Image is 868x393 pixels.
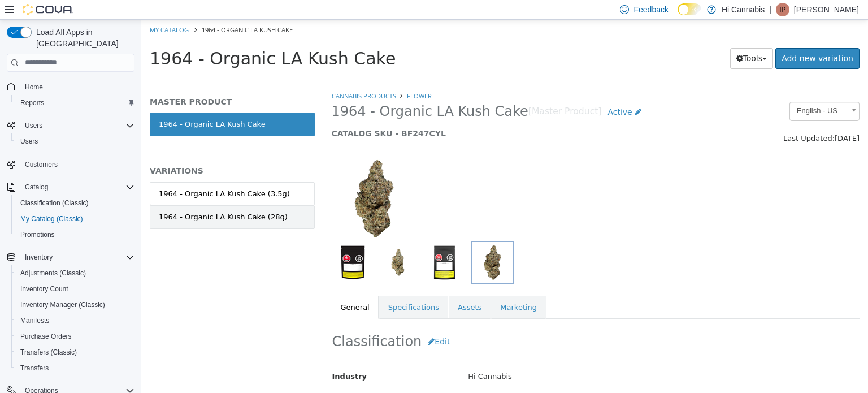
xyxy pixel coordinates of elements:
span: My Catalog (Classic) [16,212,134,226]
span: Promotions [20,230,55,239]
span: 1964 - Organic LA Kush Cake [60,6,151,14]
span: Dark Mode [678,15,678,16]
div: Hi Cannabis [318,347,726,367]
div: 1964 - Organic LA Kush Cake (28g) [18,192,146,203]
span: Transfers (Classic) [16,346,134,359]
a: Purchase Orders [16,330,76,343]
span: [DATE] [693,114,718,123]
p: [PERSON_NAME] [794,3,859,16]
button: Catalog [20,180,53,194]
span: Customers [20,157,134,171]
a: Classification (Classic) [16,196,93,210]
span: Inventory Count [16,282,134,296]
a: English - US [648,82,718,101]
a: General [190,276,237,300]
input: Dark Mode [678,3,701,15]
span: Classification (Classic) [16,196,134,210]
span: Users [20,137,38,146]
button: Classification (Classic) [11,195,139,211]
span: Industry [191,352,226,361]
span: My Catalog (Classic) [20,214,83,223]
button: Inventory Count [11,281,139,297]
span: IP [779,3,785,16]
button: Manifests [11,313,139,329]
span: Inventory Count [20,284,68,293]
span: Active [466,88,491,97]
span: Inventory [20,251,134,264]
a: 1964 - Organic LA Kush Cake [8,93,173,116]
a: Inventory Count [16,282,73,296]
span: Promotions [16,228,134,241]
a: Cannabis Products [190,72,255,80]
button: Inventory [20,251,57,264]
button: Promotions [11,227,139,243]
span: Home [25,83,43,92]
h2: Classification [191,312,718,332]
span: Purchase Orders [20,332,72,341]
h5: CATALOG SKU - BF247CYL [190,109,582,119]
span: Transfers [20,364,49,373]
span: Adjustments (Classic) [20,269,86,278]
span: Reports [20,98,44,107]
h5: MASTER PRODUCT [8,77,173,87]
button: Inventory Manager (Classic) [11,297,139,313]
button: Reports [11,95,139,111]
a: Specifications [238,276,307,300]
img: Cova [23,4,73,15]
a: Adjustments (Classic) [16,266,90,280]
div: 1964 - Organic LA Kush Cake (3.5g) [18,169,149,180]
span: Catalog [25,183,48,192]
a: Marketing [350,276,405,300]
span: Manifests [16,314,134,327]
button: Edit [280,312,315,332]
span: English - US [649,83,703,100]
small: [Master Product] [387,88,461,97]
div: Ian Paul [776,3,789,16]
span: Users [20,119,134,132]
a: Manifests [16,314,54,327]
h5: VARIATIONS [8,146,173,156]
span: Home [20,80,134,94]
button: My Catalog (Classic) [11,211,139,227]
button: Catalog [2,179,139,195]
a: Add new variation [634,28,718,49]
p: | [769,3,771,16]
span: Catalog [20,180,134,194]
a: Flower [266,72,290,80]
span: 1964 - Organic LA Kush Cake [190,83,387,101]
a: Assets [307,276,349,300]
button: Home [2,79,139,95]
a: Customers [20,158,62,171]
button: Purchase Orders [11,329,139,344]
a: Reports [16,96,49,110]
span: Transfers (Classic) [20,348,77,357]
button: Adjustments (Classic) [11,265,139,281]
span: Inventory [25,253,53,262]
span: Classification (Classic) [20,198,89,208]
p: Hi Cannabis [722,3,765,16]
button: Inventory [2,249,139,265]
a: Transfers (Classic) [16,346,81,359]
span: Feedback [633,4,668,15]
span: Manifests [20,316,49,325]
button: Users [2,118,139,133]
a: My Catalog (Classic) [16,212,88,226]
a: Inventory Manager (Classic) [16,298,110,312]
button: Transfers (Classic) [11,344,139,360]
span: Users [16,135,134,148]
button: Customers [2,156,139,172]
button: Transfers [11,360,139,376]
span: Users [25,121,42,130]
a: Promotions [16,228,59,241]
span: 1964 - Organic LA Kush Cake [8,29,254,49]
span: Last Updated: [642,114,693,123]
span: Transfers [16,361,134,375]
span: Customers [25,160,58,169]
a: My Catalog [8,6,47,14]
span: Reports [16,96,134,110]
a: Users [16,135,42,148]
span: Inventory Manager (Classic) [16,298,134,312]
span: Load All Apps in [GEOGRAPHIC_DATA] [32,27,134,49]
span: Inventory Manager (Classic) [20,300,105,309]
span: Purchase Orders [16,330,134,343]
